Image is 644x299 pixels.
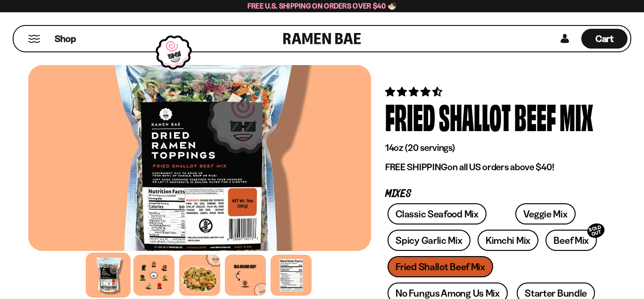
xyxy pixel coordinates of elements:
[595,33,614,44] span: Cart
[385,161,602,173] p: on all US orders above $40!
[545,230,597,251] a: Beef MixSOLD OUT
[385,142,602,154] p: 14oz (20 servings)
[388,230,470,251] a: Spicy Garlic Mix
[388,203,486,224] a: Classic Seafood Mix
[28,35,41,43] button: Mobile Menu Trigger
[55,29,76,49] a: Shop
[55,33,76,45] span: Shop
[560,99,593,134] div: Mix
[515,203,576,224] a: Veggie Mix
[478,230,538,251] a: Kimchi Mix
[514,99,556,134] div: Beef
[385,190,602,199] p: Mixes
[385,99,435,134] div: Fried
[586,222,606,240] div: SOLD OUT
[385,86,444,98] span: 4.62 stars
[439,99,511,134] div: Shallot
[581,26,627,51] a: Cart
[385,161,447,173] strong: FREE SHIPPING
[248,1,397,10] span: Free U.S. Shipping on Orders over $40 🍜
